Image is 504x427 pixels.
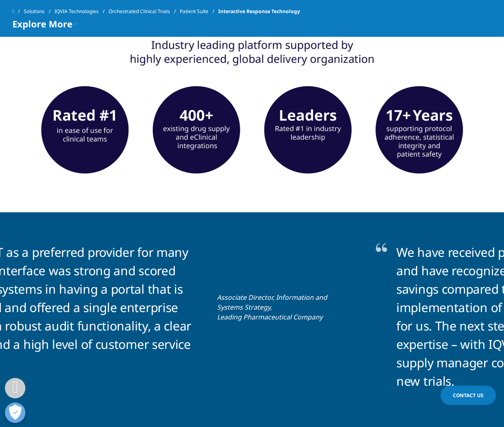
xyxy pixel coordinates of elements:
[376,243,389,254] img: quotes.png
[453,392,484,399] span: Contact Us
[24,4,54,19] a: Solutions
[180,4,218,19] a: Patient Suite
[54,4,108,19] a: IQVIA Technologies
[108,4,180,19] a: Orchestrated Clinical Trials
[218,4,300,19] span: Interactive Response Technology
[217,312,331,322] p: Leading Pharmaceutical Company
[12,19,72,29] span: Explore More
[217,292,331,312] p: Associate Director, Information and Systems Strategy,
[5,402,25,423] button: Open Preferences
[441,386,496,405] a: Contact Us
